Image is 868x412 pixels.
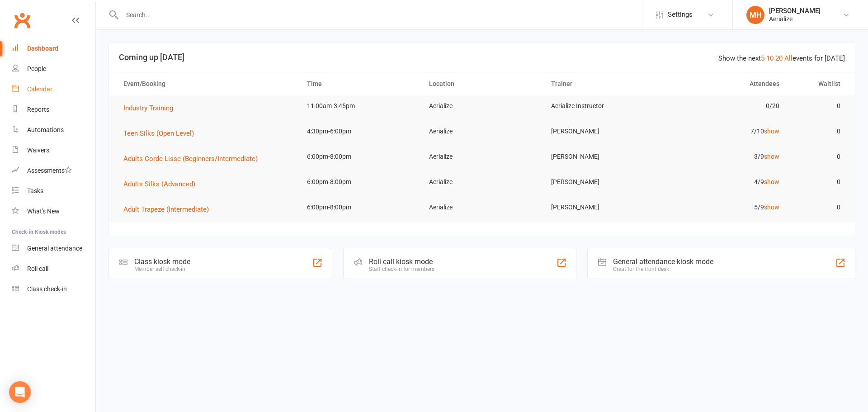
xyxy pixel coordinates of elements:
a: show [764,128,779,135]
td: 6:00pm-8:00pm [299,146,421,167]
a: Dashboard [12,38,95,59]
div: What's New [27,208,60,215]
td: Aerialize [421,146,543,167]
td: Aerialize [421,95,543,117]
div: Calendar [27,85,52,93]
div: General attendance kiosk mode [613,257,713,266]
span: Adults Corde Lisse (Beginners/Intermediate) [123,155,258,163]
a: Waivers [12,140,95,161]
div: Waivers [27,147,49,154]
div: Show the next events for [DATE] [718,53,845,64]
span: Teen Silks (Open Level) [123,129,194,137]
a: 5 [761,54,764,62]
div: Class check-in [27,285,67,293]
button: Adults Corde Lisse (Beginners/Intermediate) [123,153,264,164]
td: [PERSON_NAME] [543,171,665,193]
a: General attendance kiosk mode [12,238,95,259]
td: 0 [788,146,849,167]
td: Aerialize Instructor [543,95,665,117]
a: Calendar [12,79,95,99]
span: Adults Silks (Advanced) [123,180,195,188]
td: 11:00am-3:45pm [299,95,421,117]
div: Class kiosk mode [134,257,190,266]
td: 6:00pm-8:00pm [299,197,421,218]
a: show [764,153,779,160]
a: What's New [12,201,95,222]
a: show [764,178,779,185]
a: 10 [766,54,774,62]
th: Attendees [665,72,787,95]
td: Aerialize [421,197,543,218]
td: 0 [788,171,849,193]
a: People [12,59,95,79]
td: [PERSON_NAME] [543,197,665,218]
td: [PERSON_NAME] [543,121,665,142]
div: Staff check-in for members [369,266,434,272]
td: 3/9 [665,146,787,167]
a: Tasks [12,181,95,201]
td: 4/9 [665,171,787,193]
div: Open Intercom Messenger [9,381,31,403]
a: Clubworx [11,9,33,32]
td: 0 [788,95,849,117]
td: 0 [788,197,849,218]
th: Waitlist [788,72,849,95]
div: Great for the front desk [613,266,713,272]
td: 0/20 [665,95,787,117]
a: Roll call [12,259,95,279]
td: Aerialize [421,121,543,142]
td: 0 [788,121,849,142]
span: Settings [668,5,693,25]
th: Trainer [543,72,665,95]
td: 7/10 [665,121,787,142]
button: Teen Silks (Open Level) [123,128,200,139]
td: 4:30pm-6:00pm [299,121,421,142]
th: Time [299,72,421,95]
td: 6:00pm-8:00pm [299,171,421,193]
span: Adult Trapeze (Intermediate) [123,205,209,213]
a: Automations [12,120,95,140]
div: Assessments [27,167,72,174]
div: Roll call kiosk mode [369,257,434,266]
a: Assessments [12,161,95,181]
h3: Coming up [DATE] [119,53,845,62]
div: MH [746,6,764,24]
div: [PERSON_NAME] [769,7,821,15]
div: People [27,65,46,72]
button: Adults Silks (Advanced) [123,179,202,189]
th: Location [421,72,543,95]
div: Dashboard [27,45,58,52]
td: Aerialize [421,171,543,193]
div: Member self check-in [134,266,190,272]
a: Class kiosk mode [12,279,95,299]
th: Event/Booking [115,72,299,95]
input: Search... [119,9,642,21]
a: 20 [775,54,783,62]
div: Aerialize [769,15,821,23]
span: Industry Training [123,104,173,112]
button: Industry Training [123,103,179,114]
div: Reports [27,106,49,113]
div: Automations [27,126,64,133]
td: 5/9 [665,197,787,218]
div: Tasks [27,187,43,194]
div: Roll call [27,265,48,272]
a: Reports [12,99,95,120]
td: [PERSON_NAME] [543,146,665,167]
div: General attendance [27,245,82,252]
a: All [784,54,793,62]
a: show [764,204,779,211]
button: Adult Trapeze (Intermediate) [123,204,215,215]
